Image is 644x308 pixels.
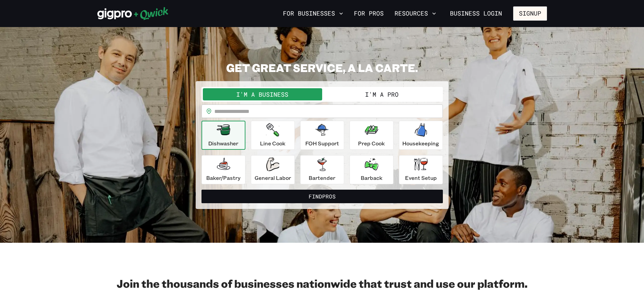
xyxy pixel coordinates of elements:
button: Prep Cook [350,121,393,150]
button: For Businesses [280,8,346,19]
p: Barback [361,174,382,182]
button: I'm a Business [203,88,322,100]
button: Bartender [300,155,344,184]
p: Prep Cook [358,139,385,147]
p: General Labor [255,174,291,182]
p: Baker/Pastry [206,174,240,182]
button: FindPros [201,190,443,203]
button: Event Setup [399,155,443,184]
button: Dishwasher [201,121,245,150]
p: Event Setup [405,174,437,182]
a: Business Login [444,6,508,21]
a: For Pros [351,8,386,19]
button: Resources [392,8,439,19]
button: Baker/Pastry [201,155,245,184]
h2: Join the thousands of businesses nationwide that trust and use our platform. [97,277,547,290]
p: Bartender [309,174,335,182]
button: Barback [350,155,393,184]
button: FOH Support [300,121,344,150]
p: Dishwasher [208,139,238,147]
p: FOH Support [305,139,339,147]
button: Line Cook [251,121,295,150]
button: General Labor [251,155,295,184]
button: Housekeeping [399,121,443,150]
button: I'm a Pro [322,88,442,100]
h2: GET GREAT SERVICE, A LA CARTE. [196,61,449,74]
p: Housekeeping [402,139,439,147]
p: Line Cook [260,139,285,147]
button: Signup [513,6,547,21]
